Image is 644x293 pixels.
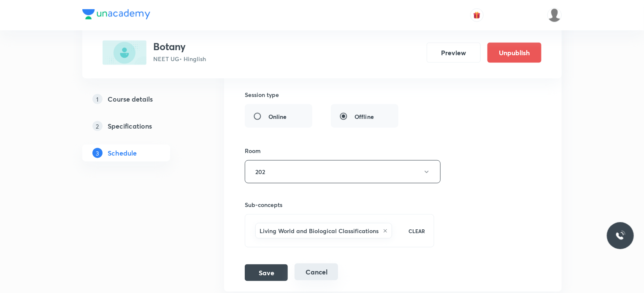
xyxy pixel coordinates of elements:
[615,231,625,241] img: ttu
[245,264,288,281] button: Save
[473,11,481,19] img: avatar
[245,146,261,155] h6: Room
[245,160,441,183] button: 202
[82,91,197,108] a: 1Course details
[153,54,206,63] p: NEET UG • Hinglish
[245,200,434,209] h6: Sub-concepts
[82,9,150,22] a: Company Logo
[153,40,206,53] h3: Botany
[108,121,152,131] h5: Specifications
[92,121,103,131] p: 2
[470,8,484,22] button: avatar
[260,226,379,235] h6: Living World and Biological Classifications
[108,94,153,104] h5: Course details
[487,43,541,63] button: Unpublish
[547,8,562,22] img: Dhirendra singh
[92,148,103,158] p: 3
[92,94,103,104] p: 1
[82,118,197,134] a: 2Specifications
[103,40,146,65] img: E7E0BE3D-59DB-48CD-BD70-F0225C5EFF43_plus.png
[409,227,425,235] p: CLEAR
[82,9,150,19] img: Company Logo
[427,43,481,63] button: Preview
[245,90,279,99] h6: Session type
[295,263,338,280] button: Cancel
[108,148,137,158] h5: Schedule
